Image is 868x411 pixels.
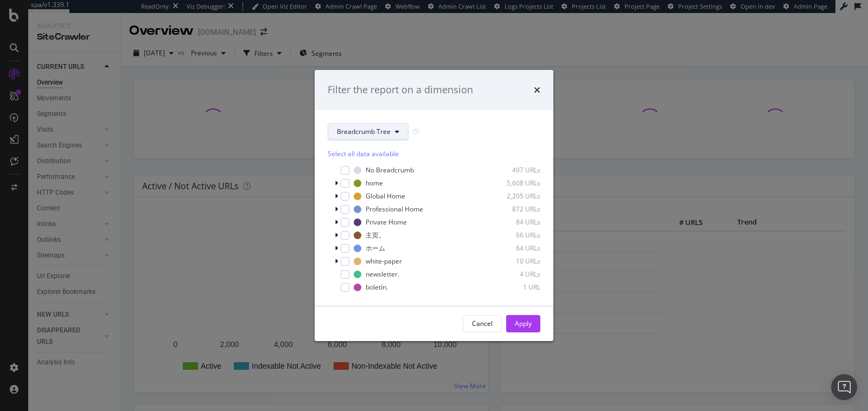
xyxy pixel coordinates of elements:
div: 4 URLs [487,269,540,279]
button: Cancel [463,315,502,332]
div: newsletter. [366,269,399,279]
div: 497 URLs [487,165,540,175]
div: 872 URLs [487,204,540,214]
div: home [366,178,383,188]
div: 5,608 URLs [487,178,540,188]
div: Filter the report on a dimension [328,83,473,97]
button: Breadcrumb Tree [328,123,409,140]
div: 66 URLs [487,230,540,240]
div: 10 URLs [487,256,540,266]
div: Professional Home [366,204,423,214]
div: Apply [515,319,532,328]
span: Breadcrumb Tree [337,127,391,136]
div: ホーム [366,243,385,253]
div: 1 URL [487,282,540,292]
div: modal [315,70,553,341]
div: No Breadcrumb [366,165,414,175]
div: times [534,83,540,97]
div: Cancel [472,319,493,328]
div: 2,205 URLs [487,191,540,201]
div: boletín. [366,282,388,292]
div: white-paper [366,256,402,266]
div: 主页。 [366,230,385,240]
div: Private Home [366,217,407,227]
button: Apply [506,315,540,332]
div: 64 URLs [487,243,540,253]
div: Open Intercom Messenger [831,374,857,400]
div: Global Home [366,191,405,201]
div: Select all data available [328,149,540,158]
div: 84 URLs [487,217,540,227]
